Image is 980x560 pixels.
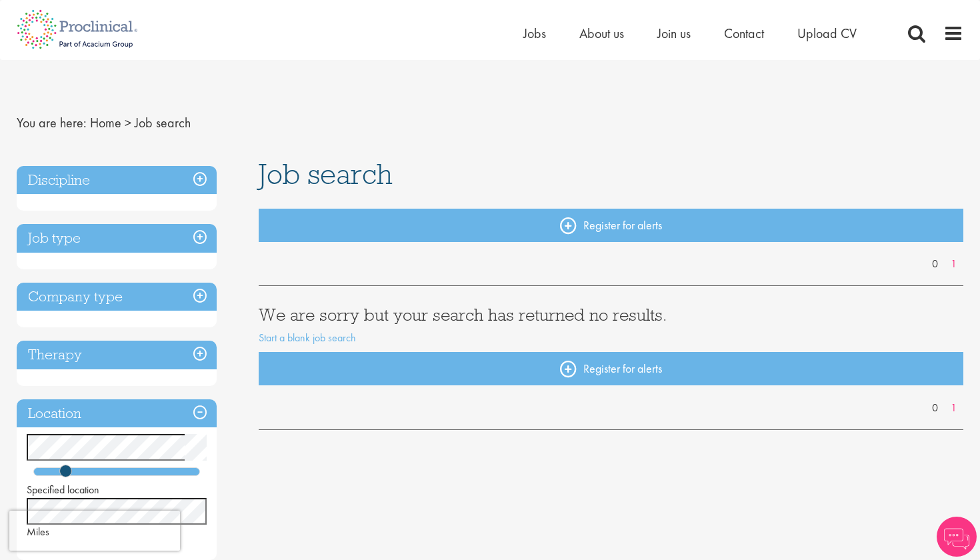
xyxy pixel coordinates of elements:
[925,401,945,416] a: 0
[937,517,977,557] img: Chatbot
[259,156,393,192] span: Job search
[259,352,964,385] a: Register for alerts
[17,114,87,131] span: You are here:
[17,283,217,311] h3: Company type
[523,25,546,42] a: Jobs
[17,166,217,195] h3: Discipline
[944,257,963,272] a: 1
[135,114,191,131] span: Job search
[579,25,624,42] a: About us
[17,399,217,428] h3: Location
[797,25,857,42] a: Upload CV
[90,114,121,131] a: breadcrumb link
[657,25,691,42] a: Join us
[125,114,131,131] span: >
[259,209,964,242] a: Register for alerts
[944,401,963,416] a: 1
[925,257,945,272] a: 0
[9,511,180,551] iframe: reCAPTCHA
[259,331,356,345] a: Start a blank job search
[724,25,764,42] a: Contact
[259,306,964,323] h3: We are sorry but your search has returned no results.
[27,483,99,497] span: Specified location
[17,224,217,253] h3: Job type
[17,341,217,369] h3: Therapy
